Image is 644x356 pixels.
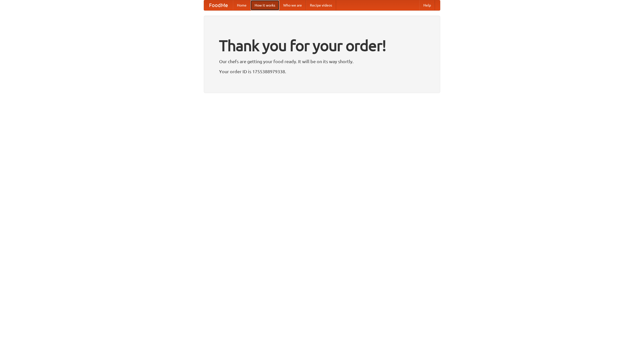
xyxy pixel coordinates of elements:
[219,58,425,65] p: Our chefs are getting your food ready. It will be on its way shortly.
[233,0,251,10] a: Home
[219,68,425,75] p: Your order ID is 1755388979338.
[204,0,233,10] a: FoodMe
[251,0,279,10] a: How it works
[419,0,435,10] a: Help
[219,33,425,58] h1: Thank you for your order!
[306,0,336,10] a: Recipe videos
[279,0,306,10] a: Who we are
